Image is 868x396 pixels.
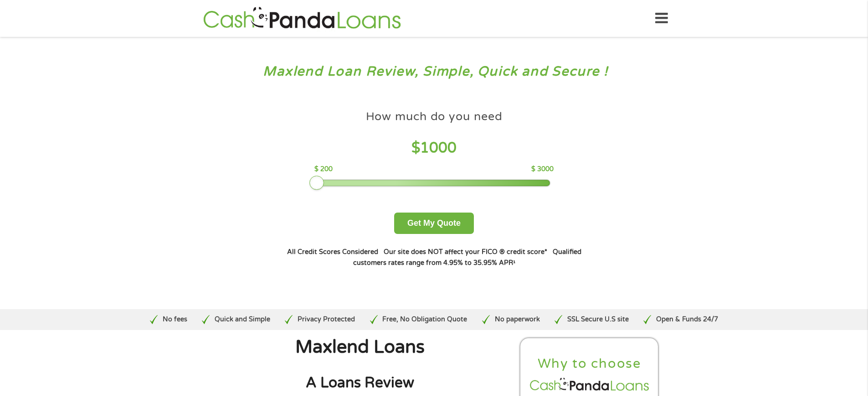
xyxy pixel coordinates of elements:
[298,315,355,325] p: Privacy Protected
[528,355,651,372] h2: Why to choose
[163,315,187,325] p: No fees
[384,248,547,256] strong: Our site does NOT affect your FICO ® credit score*
[295,336,425,358] span: Maxlend Loans
[200,5,404,31] img: GetLoanNow Logo
[366,109,503,124] h4: How much do you need
[656,315,718,325] p: Open & Funds 24/7
[287,248,378,256] strong: All Credit Scores Considered
[26,63,842,80] h3: Maxlend Loan Review, Simple, Quick and Secure !
[495,315,540,325] p: No paperwork
[382,315,467,325] p: Free, No Obligation Quote
[215,315,270,325] p: Quick and Simple
[314,164,333,174] p: $ 200
[314,139,554,157] h4: $
[420,139,457,157] span: 1000
[567,315,629,325] p: SSL Secure U.S site
[353,248,581,267] strong: Qualified customers rates range from 4.95% to 35.95% APR¹
[531,164,554,174] p: $ 3000
[209,374,511,392] h2: A Loans Review
[394,213,474,234] button: Get My Quote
